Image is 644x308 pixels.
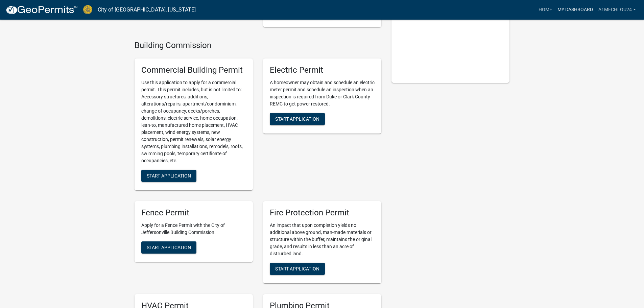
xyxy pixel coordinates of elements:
h4: Building Commission [135,41,381,50]
p: An impact that upon completion yields no additional above ground, man-made materials or structure... [270,222,375,257]
button: Start Application [141,170,196,182]
h5: Fence Permit [141,208,246,218]
h5: Electric Permit [270,65,375,75]
p: Apply for a Fence Permit with the City of Jeffersonville Building Commission. [141,222,246,236]
span: Start Application [147,244,191,250]
button: Start Application [270,263,325,275]
button: Start Application [141,241,196,254]
a: Home [536,3,555,16]
span: Start Application [275,266,319,271]
button: Start Application [270,113,325,125]
a: My Dashboard [555,3,596,16]
span: Start Application [275,116,319,122]
a: City of [GEOGRAPHIC_DATA], [US_STATE] [98,4,196,16]
p: A homeowner may obtain and schedule an electric meter permit and schedule an inspection when an i... [270,79,375,108]
span: Start Application [147,173,191,179]
h5: Fire Protection Permit [270,208,375,218]
img: City of Jeffersonville, Indiana [83,5,92,14]
a: A1MechLou24 [596,3,639,16]
h5: Commercial Building Permit [141,65,246,75]
p: Use this application to apply for a commercial permit. This permit includes, but is not limited t... [141,79,246,164]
